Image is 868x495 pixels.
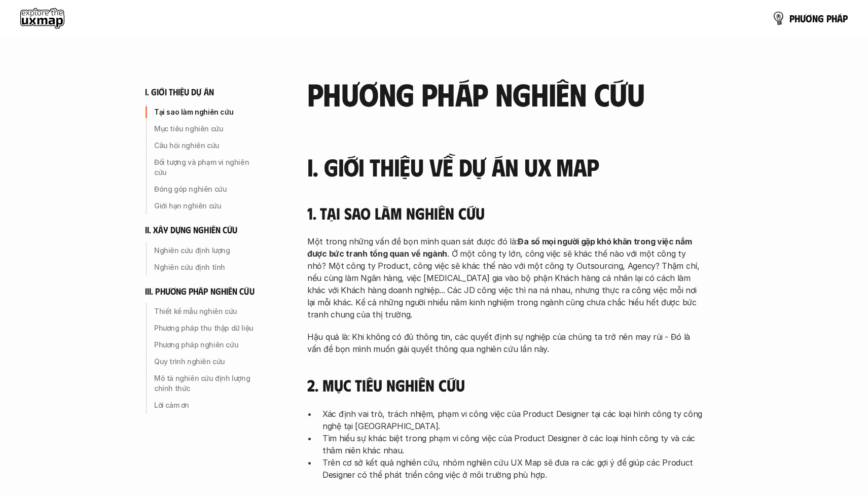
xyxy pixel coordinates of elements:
[154,340,263,350] p: Phương pháp nghiên cứu
[145,198,267,214] a: Giới hạn nghiên cứu
[145,259,267,275] a: Nghiên cứu định tính
[145,121,267,137] a: Mục tiêu nghiên cứu
[145,286,255,297] h6: iii. phương pháp nghiên cứu
[322,432,703,456] p: Tìm hiểu sự khác biệt trong phạm vi công việc của Product Designer ở các loại hình công ty và các...
[145,397,267,413] a: Lời cảm ơn
[154,124,263,134] p: Mục tiêu nghiên cứu
[154,262,263,272] p: Nghiên cứu định tính
[145,181,267,197] a: Đóng góp nghiên cứu
[145,303,267,320] a: Thiết kế mẫu nghiên cứu
[154,157,263,178] p: Đối tượng và phạm vi nghiên cứu
[145,370,267,397] a: Mô tả nghiên cứu định lượng chính thức
[154,357,263,367] p: Quy trình nghiên cứu
[322,408,703,432] p: Xác định vai trò, trách nhiệm, phạm vi công việc của Product Designer tại các loại hình công ty c...
[145,154,267,181] a: Đối tượng và phạm vi nghiên cứu
[154,184,263,194] p: Đóng góp nghiên cứu
[307,375,703,395] h4: 2. Mục tiêu nghiên cứu
[154,201,263,211] p: Giới hạn nghiên cứu
[145,320,267,336] a: Phương pháp thu thập dữ liệu
[307,76,703,111] h2: phương pháp nghiên cứu
[307,203,703,223] h4: 1. Tại sao làm nghiên cứu
[154,400,263,410] p: Lời cảm ơn
[307,154,703,181] h3: I. Giới thiệu về dự án UX Map
[154,245,263,256] p: Nghiên cứu định lượng
[145,224,237,236] h6: ii. xây dựng nghiên cứu
[145,242,267,259] a: Nghiên cứu định lượng
[154,323,263,333] p: Phương pháp thu thập dữ liệu
[145,86,214,98] h6: i. giới thiệu dự án
[307,331,703,355] p: Hậu quả là: Khi không có đủ thông tin, các quyết định sự nghiệp của chúng ta trở nên may rủi - Đó...
[154,107,263,117] p: Tại sao làm nghiên cứu
[154,306,263,316] p: Thiết kế mẫu nghiên cứu
[154,140,263,151] p: Câu hỏi nghiên cứu
[145,337,267,353] a: Phương pháp nghiên cứu
[145,104,267,120] a: Tại sao làm nghiên cứu
[307,235,703,321] p: Một trong những vấn đề bọn mình quan sát được đó là: . Ở một công ty lớn, công việc sẽ khác thế n...
[154,373,263,394] p: Mô tả nghiên cứu định lượng chính thức
[322,456,703,481] p: Trên cơ sở kết quả nghiên cứu, nhóm nghiên cứu UX Map sẽ đưa ra các gợi ý để giúp các Product Des...
[145,137,267,154] a: Câu hỏi nghiên cứu
[145,353,267,370] a: Quy trình nghiên cứu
